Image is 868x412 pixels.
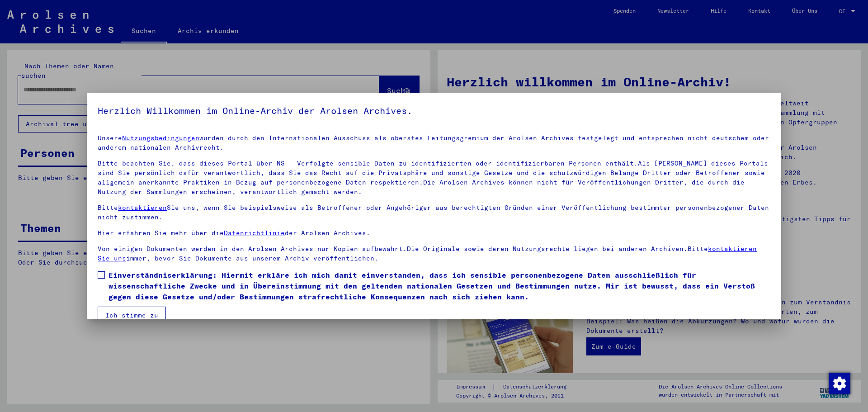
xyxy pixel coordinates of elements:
[122,134,199,142] a: Nutzungsbedingungen
[118,204,167,212] a: kontaktieren
[98,104,770,118] h5: Herzlich Willkommen im Online-Archiv der Arolsen Archives.
[98,244,770,263] p: Von einigen Dokumenten werden in den Arolsen Archives nur Kopien aufbewahrt.Die Originale sowie d...
[98,159,770,197] p: Bitte beachten Sie, dass dieses Portal über NS - Verfolgte sensible Daten zu identifizierten oder...
[98,133,770,152] p: Unsere wurden durch den Internationalen Ausschuss als oberstes Leitungsgremium der Arolsen Archiv...
[98,307,166,324] button: Ich stimme zu
[829,373,850,394] img: Zustimmung ändern
[108,270,770,302] span: Einverständniserklärung: Hiermit erkläre ich mich damit einverstanden, dass ich sensible personen...
[98,203,770,222] p: Bitte Sie uns, wenn Sie beispielsweise als Betroffener oder Angehöriger aus berechtigten Gründen ...
[98,245,757,262] a: kontaktieren Sie uns
[98,228,770,238] p: Hier erfahren Sie mehr über die der Arolsen Archives.
[224,229,285,237] a: Datenrichtlinie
